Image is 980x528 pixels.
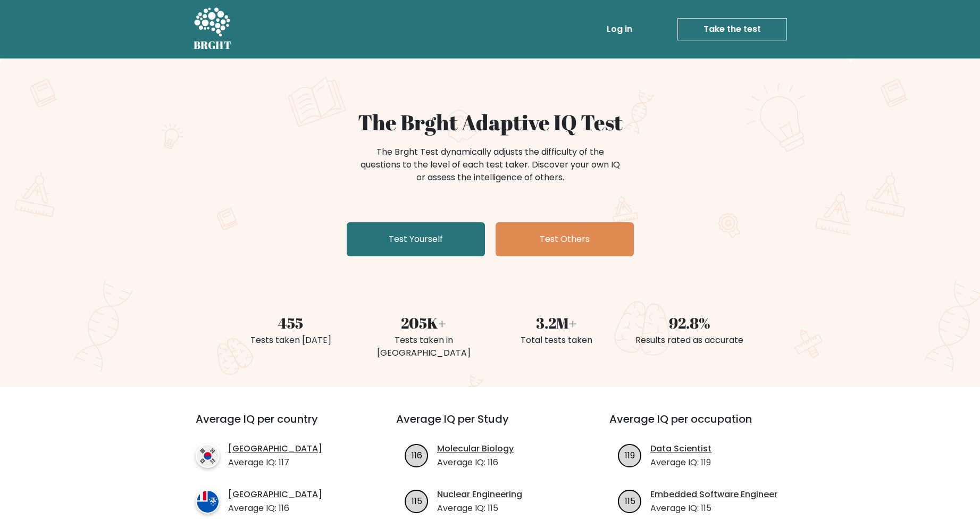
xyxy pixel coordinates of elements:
[228,488,322,501] a: [GEOGRAPHIC_DATA]
[194,39,232,52] h5: BRGHT
[228,456,322,469] p: Average IQ: 117
[412,495,422,507] text: 115
[437,502,522,515] p: Average IQ: 115
[231,312,351,334] div: 455
[625,449,635,461] text: 119
[625,495,635,507] text: 115
[228,442,322,455] a: [GEOGRAPHIC_DATA]
[196,490,220,514] img: country
[357,146,623,184] div: The Brght Test dynamically adjusts the difficulty of the questions to the level of each test take...
[677,18,787,40] a: Take the test
[228,502,322,515] p: Average IQ: 116
[496,222,634,256] a: Test Others
[630,312,750,334] div: 92.8%
[650,456,711,469] p: Average IQ: 119
[650,488,777,501] a: Embedded Software Engineer
[650,442,711,455] a: Data Scientist
[437,456,514,469] p: Average IQ: 116
[196,444,220,468] img: country
[497,334,617,347] div: Total tests taken
[437,488,522,501] a: Nuclear Engineering
[396,413,584,438] h3: Average IQ per Study
[497,312,617,334] div: 3.2M+
[602,19,636,40] a: Log in
[650,502,777,515] p: Average IQ: 115
[437,442,514,455] a: Molecular Biology
[364,334,484,359] div: Tests taken in [GEOGRAPHIC_DATA]
[630,334,750,347] div: Results rated as accurate
[231,334,351,347] div: Tests taken [DATE]
[347,222,485,256] a: Test Yourself
[194,4,232,54] a: BRGHT
[364,312,484,334] div: 205K+
[231,110,750,135] h1: The Brght Adaptive IQ Test
[412,449,422,461] text: 116
[609,413,797,438] h3: Average IQ per occupation
[196,413,358,438] h3: Average IQ per country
